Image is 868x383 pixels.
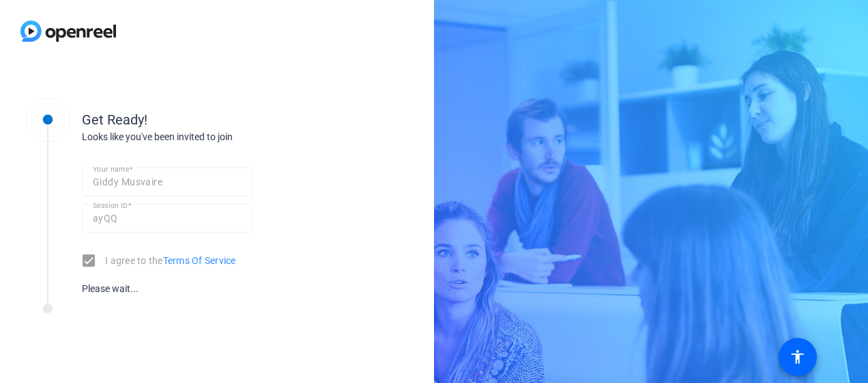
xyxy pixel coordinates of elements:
[790,349,806,365] mat-icon: accessibility
[82,130,355,144] div: Looks like you've been invited to join
[93,201,128,209] mat-label: Session ID
[82,282,252,296] div: Please wait...
[93,165,129,173] mat-label: Your name
[82,109,355,130] div: Get Ready!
